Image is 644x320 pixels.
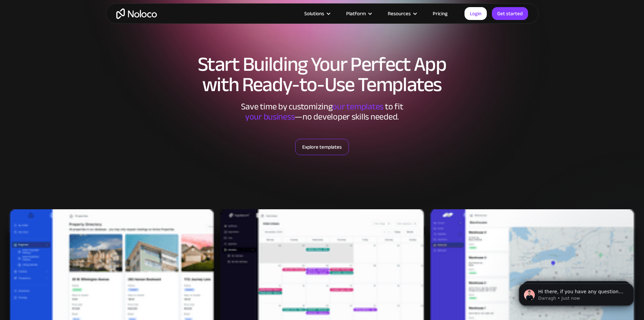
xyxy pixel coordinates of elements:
a: Pricing [424,9,456,18]
a: Get started [492,7,528,20]
span: our templates [332,98,383,115]
iframe: Intercom notifications message [509,266,644,317]
div: Save time by customizing to fit ‍ —no developer skills needed. [221,102,424,122]
h1: Start Building Your Perfect App with Ready-to-Use Templates [113,54,532,95]
div: Resources [388,9,411,18]
a: home [116,8,157,19]
a: Login [464,7,487,20]
div: Platform [346,9,366,18]
div: Resources [379,9,424,18]
div: Platform [338,9,379,18]
div: Solutions [296,9,338,18]
a: Explore templates [295,139,349,155]
span: your business [245,108,295,125]
div: Solutions [304,9,324,18]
